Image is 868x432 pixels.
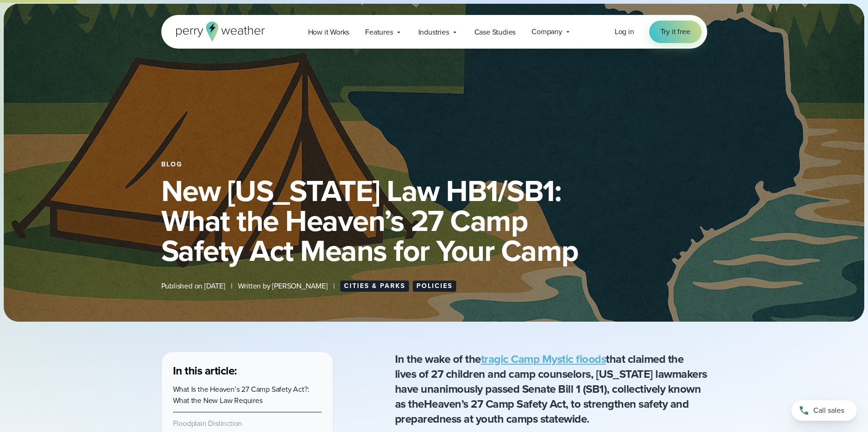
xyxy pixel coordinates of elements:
[173,418,243,429] a: Floodplain Distinction
[365,27,393,38] span: Features
[791,400,857,421] a: Call sales
[231,281,232,292] span: |
[161,176,707,266] h1: New [US_STATE] Law HB1/SB1: What the Heaven’s 27 Camp Safety Act Means for Your Camp
[308,27,350,38] span: How it Works
[238,281,328,292] span: Written by [PERSON_NAME]
[424,396,566,412] strong: Heaven’s 27 Camp Safety Act
[481,351,606,367] a: tragic Camp Mystic floods
[413,281,456,292] a: Policies
[161,281,225,292] span: Published on [DATE]
[333,281,335,292] span: |
[813,405,844,416] span: Call sales
[531,26,562,37] span: Company
[418,27,449,38] span: Industries
[161,161,707,168] div: Blog
[466,22,524,42] a: Case Studies
[340,281,409,292] a: Cities & Parks
[300,22,358,42] a: How it Works
[649,21,702,43] a: Try it free
[395,352,707,426] p: In the wake of the that claimed the lives of 27 children and camp counselors, [US_STATE] lawmaker...
[173,363,322,378] h3: In this article:
[173,384,309,406] a: What Is the Heaven’s 27 Camp Safety Act?: What the New Law Requires
[474,27,516,38] span: Case Studies
[660,26,690,37] span: Try it free
[615,26,634,37] span: Log in
[615,26,634,37] a: Log in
